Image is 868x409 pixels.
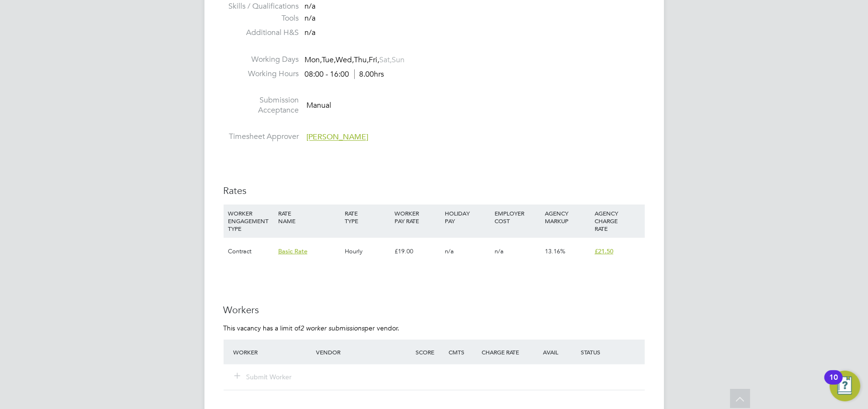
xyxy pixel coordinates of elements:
[354,55,369,65] span: Thu,
[226,204,276,237] div: WORKER ENGAGEMENT TYPE
[224,304,645,316] h3: Workers
[305,69,384,80] div: 08:00 - 16:00
[278,247,307,255] span: Basic Rate
[578,343,644,361] div: Status
[305,1,316,11] span: n/a
[392,238,442,265] div: £19.00
[354,69,384,79] span: 8.00hrs
[224,69,299,79] label: Working Hours
[226,238,276,265] div: Contract
[545,247,565,255] span: 13.16%
[830,371,860,401] button: Open Resource Center, 10 new notifications
[276,204,342,229] div: RATE NAME
[369,55,380,65] span: Fri,
[495,247,504,255] span: n/a
[336,55,354,65] span: Wed,
[413,343,446,361] div: Score
[542,204,592,229] div: AGENCY MARKUP
[314,343,413,361] div: Vendor
[592,204,642,237] div: AGENCY CHARGE RATE
[442,204,492,229] div: HOLIDAY PAY
[305,28,316,37] span: n/a
[445,247,454,255] span: n/a
[305,13,316,23] span: n/a
[392,204,442,229] div: WORKER PAY RATE
[301,324,365,332] em: 2 worker submissions
[595,247,613,255] span: £21.50
[305,55,322,65] span: Mon,
[380,55,392,65] span: Sat,
[322,55,336,65] span: Tue,
[224,324,645,332] p: This vacancy has a limit of per vendor.
[224,132,299,142] label: Timesheet Approver
[342,238,392,265] div: Hourly
[307,133,369,142] span: [PERSON_NAME]
[446,343,479,361] div: Cmts
[392,55,405,65] span: Sun
[224,55,299,65] label: Working Days
[224,1,299,11] label: Skills / Qualifications
[231,343,314,361] div: Worker
[224,95,299,115] label: Submission Acceptance
[224,28,299,38] label: Additional H&S
[307,101,332,111] span: Manual
[479,343,529,361] div: Charge Rate
[492,204,542,229] div: EMPLOYER COST
[529,343,579,361] div: Avail
[224,13,299,23] label: Tools
[235,372,293,382] button: Submit Worker
[342,204,392,229] div: RATE TYPE
[829,377,838,390] div: 10
[224,184,645,197] h3: Rates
